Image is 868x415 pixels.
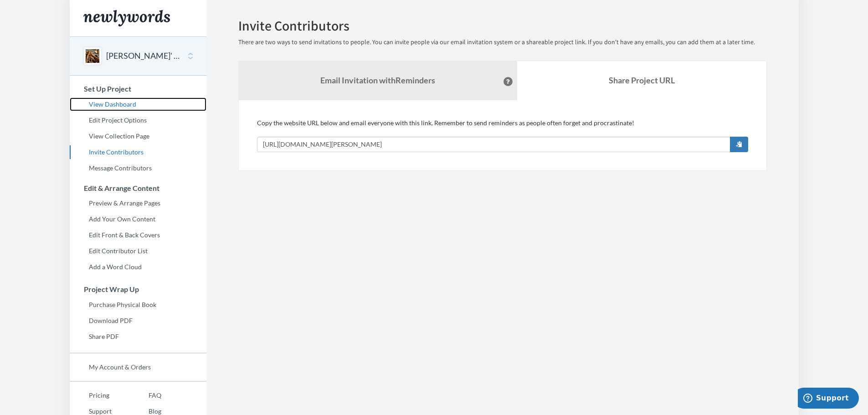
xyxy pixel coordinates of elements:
a: Edit Front & Back Covers [70,228,206,242]
a: Invite Contributors [70,145,206,159]
a: Message Contributors [70,161,206,175]
a: Share PDF [70,330,206,343]
a: Purchase Physical Book [70,298,206,312]
a: Add Your Own Content [70,212,206,226]
h3: Edit & Arrange Content [70,184,206,192]
a: Add a Word Cloud [70,260,206,274]
h2: Invite Contributors [238,18,767,33]
iframe: Opens a widget where you can chat to one of our agents [798,388,859,410]
p: There are two ways to send invitations to people. You can invite people via our email invitation ... [238,38,767,47]
a: Edit Project Options [70,113,206,127]
a: FAQ [129,389,161,402]
div: Copy the website URL below and email everyone with this link. Remember to send reminders as peopl... [257,118,748,152]
a: View Collection Page [70,129,206,143]
a: Download PDF [70,314,206,328]
strong: Email Invitation with Reminders [320,75,435,85]
h3: Project Wrap Up [70,285,206,293]
a: My Account & Orders [70,360,206,374]
a: View Dashboard [70,97,206,111]
b: Share Project URL [609,75,675,85]
a: Edit Contributor List [70,244,206,258]
button: [PERSON_NAME]' Retirement [106,50,180,62]
a: Preview & Arrange Pages [70,196,206,210]
a: Pricing [70,389,129,402]
img: Newlywords logo [83,10,170,26]
h3: Set Up Project [70,85,206,93]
